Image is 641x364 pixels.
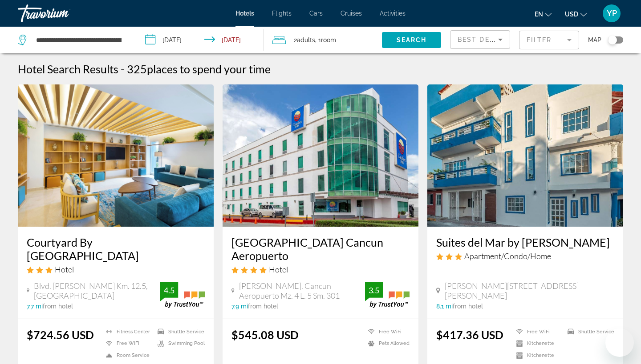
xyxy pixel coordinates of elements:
ins: $545.08 USD [231,328,299,341]
span: 2 [294,34,315,46]
button: Travelers: 2 adults, 0 children [264,27,382,53]
a: Suites del Mar by [PERSON_NAME] [436,236,614,249]
span: Best Deals [458,36,504,43]
div: 3 star Hotel [27,264,205,274]
button: Search [382,32,441,48]
button: Change currency [565,8,587,20]
span: 7.9 mi [231,303,248,310]
img: Hotel image [427,84,623,227]
li: Pets Allowed [364,340,410,348]
div: 4 star Hotel [231,264,410,274]
div: 3.5 [365,285,383,296]
span: - [121,62,125,76]
h1: Hotel Search Results [18,62,118,76]
span: , 1 [315,34,336,46]
span: YP [607,9,617,18]
button: Filter [519,30,579,50]
li: Free WiFi [364,328,410,336]
span: 8.1 mi [436,303,453,310]
a: Cruises [341,10,362,17]
span: Map [588,34,601,46]
span: from hotel [453,303,483,310]
div: 4.5 [160,285,178,296]
div: 3 star Apartment [436,251,614,261]
img: trustyou-badge.svg [160,282,205,308]
img: trustyou-badge.svg [365,282,410,308]
span: Blvd. [PERSON_NAME] Km. 12.5, [GEOGRAPHIC_DATA] [34,281,160,300]
ins: $724.56 USD [27,328,94,341]
li: Shuttle Service [153,328,205,336]
span: Adults [297,36,315,44]
li: Room Service [101,352,153,359]
h2: 325 [127,62,271,76]
span: en [535,11,543,18]
span: from hotel [43,303,73,310]
img: Hotel image [18,84,214,227]
button: Change language [535,8,552,20]
iframe: Botón para iniciar la ventana de mensajería [605,328,634,357]
span: Hotel [269,264,288,274]
span: [PERSON_NAME]. Cancun Aeropuerto Mz. 4 L. 5 Sm. 301 [239,281,365,300]
span: Search [397,36,427,44]
ins: $417.36 USD [436,328,503,341]
li: Free WiFi [101,340,153,348]
li: Kitchenette [512,352,563,359]
a: Cars [309,10,323,17]
a: Travorium [18,2,107,25]
span: Hotel [55,264,74,274]
button: Check-in date: Sep 30, 2025 Check-out date: Oct 7, 2025 [136,27,264,53]
span: USD [565,11,578,18]
span: Room [321,36,336,44]
a: [GEOGRAPHIC_DATA] Cancun Aeropuerto [231,236,410,262]
button: Toggle map [601,36,623,44]
span: from hotel [248,303,278,310]
a: Flights [272,10,292,17]
span: 7.7 mi [27,303,43,310]
li: Shuttle Service [563,328,614,336]
li: Fitness Center [101,328,153,336]
span: [PERSON_NAME][STREET_ADDRESS][PERSON_NAME] [445,281,614,300]
a: Courtyard By [GEOGRAPHIC_DATA] [27,236,205,262]
li: Swimming Pool [153,340,205,348]
a: Activities [380,10,406,17]
button: User Menu [600,4,623,23]
span: places to spend your time [147,62,271,76]
a: Hotels [235,10,254,17]
li: Free WiFi [512,328,563,336]
span: Apartment/Condo/Home [464,251,551,261]
img: Hotel image [223,84,418,227]
mat-select: Sort by [458,34,503,45]
li: Kitchenette [512,340,563,348]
